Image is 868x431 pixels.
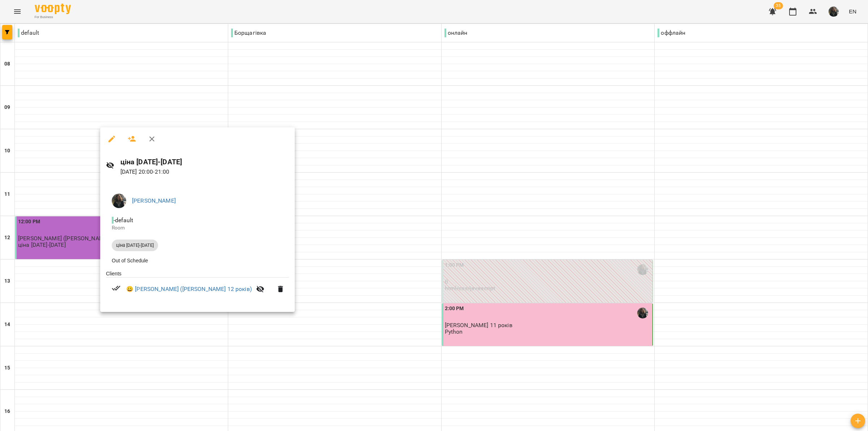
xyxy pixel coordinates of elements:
[120,168,289,176] p: [DATE] 20:00 - 21:00
[112,194,126,208] img: 33f9a82ed513007d0552af73e02aac8a.jpg
[106,254,289,267] li: Out of Schedule
[112,217,135,224] span: - default
[112,284,120,292] svg: Paid
[126,285,252,293] a: 😀 [PERSON_NAME] ([PERSON_NAME] 12 років)
[112,242,158,249] span: ціна [DATE]-[DATE]
[106,270,289,304] ul: Clients
[132,197,176,204] a: [PERSON_NAME]
[120,156,289,168] h6: ціна [DATE]-[DATE]
[112,224,283,232] p: Room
